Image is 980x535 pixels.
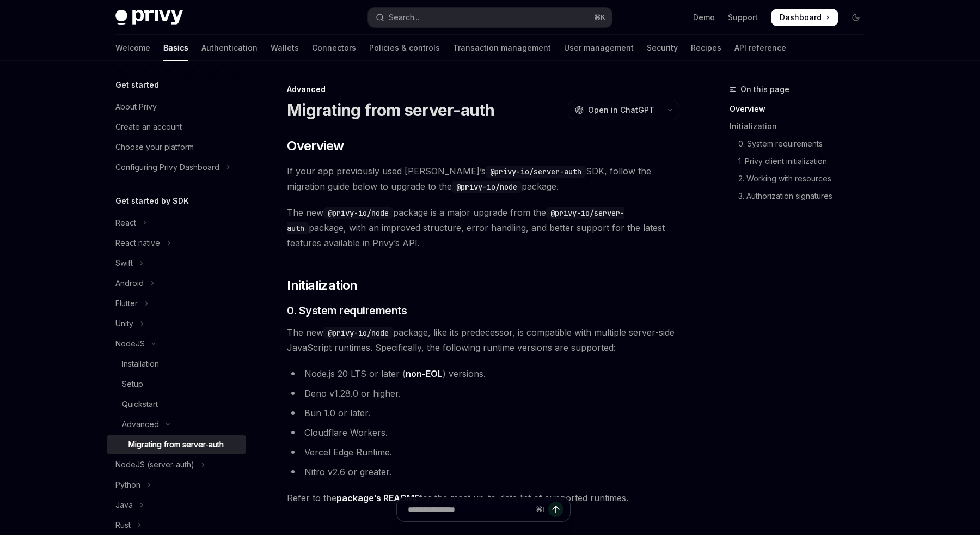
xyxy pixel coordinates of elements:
[287,490,679,506] span: Refer to the for the most up-to-date list of supported runtimes.
[734,35,786,61] a: API reference
[107,374,246,394] a: Setup
[107,213,246,233] button: Toggle React section
[323,207,393,219] code: @privy-io/node
[115,458,194,471] div: NodeJS (server-auth)
[568,101,661,119] button: Open in ChatGPT
[287,445,679,460] li: Vercel Edge Runtime.
[780,12,822,23] span: Dashboard
[122,378,143,391] div: Setup
[107,475,246,495] button: Toggle Python section
[406,368,443,380] a: non-EOL
[287,100,495,120] h1: Migrating from server-auth
[107,415,246,434] button: Toggle Advanced section
[107,455,246,475] button: Toggle NodeJS (server-auth) section
[287,163,679,194] span: If your app previously used [PERSON_NAME]’s SDK, follow the migration guide below to upgrade to t...
[115,519,131,532] div: Rust
[122,357,159,370] div: Installation
[107,435,246,454] a: Migrating from server-auth
[115,478,140,491] div: Python
[548,502,563,517] button: Send message
[115,100,157,113] div: About Privy
[163,35,188,61] a: Basics
[107,117,246,137] a: Create an account
[128,438,224,451] div: Migrating from server-auth
[452,181,522,193] code: @privy-io/node
[730,118,873,135] a: Initialization
[115,317,133,330] div: Unity
[693,12,715,23] a: Demo
[287,425,679,440] li: Cloudflare Workers.
[486,166,586,178] code: @privy-io/server-auth
[771,9,838,26] a: Dashboard
[122,398,158,411] div: Quickstart
[287,303,407,318] span: 0. System requirements
[107,495,246,515] button: Toggle Java section
[107,515,246,535] button: Toggle Rust section
[287,84,679,95] div: Advanced
[107,294,246,313] button: Toggle Flutter section
[287,325,679,355] span: The new package, like its predecessor, is compatible with multiple server-side JavaScript runtime...
[740,83,789,96] span: On this page
[115,257,133,270] div: Swift
[271,35,299,61] a: Wallets
[115,35,150,61] a: Welcome
[389,11,419,24] div: Search...
[730,100,873,118] a: Overview
[287,464,679,479] li: Nitro v2.6 or greater.
[107,334,246,354] button: Toggle NodeJS section
[287,205,679,251] span: The new package is a major upgrade from the package, with an improved structure, error handling, ...
[107,394,246,414] a: Quickstart
[107,354,246,374] a: Installation
[847,9,865,26] button: Toggle dark mode
[730,170,873,187] a: 2. Working with resources
[312,35,356,61] a: Connectors
[369,35,440,61] a: Policies & controls
[336,493,419,504] a: package’s README
[115,120,182,133] div: Create an account
[115,216,136,229] div: React
[115,10,183,25] img: dark logo
[115,78,159,92] h5: Get started
[368,8,612,27] button: Open search
[588,105,654,115] span: Open in ChatGPT
[287,277,358,294] span: Initialization
[453,35,551,61] a: Transaction management
[730,153,873,170] a: 1. Privy client initialization
[287,386,679,401] li: Deno v1.28.0 or higher.
[115,498,133,512] div: Java
[107,233,246,253] button: Toggle React native section
[323,327,393,339] code: @privy-io/node
[115,141,194,154] div: Choose your platform
[594,13,605,22] span: ⌘ K
[287,405,679,421] li: Bun 1.0 or later.
[287,137,344,155] span: Overview
[730,135,873,153] a: 0. System requirements
[107,137,246,157] a: Choose your platform
[122,418,159,431] div: Advanced
[107,314,246,333] button: Toggle Unity section
[115,297,138,310] div: Flutter
[107,273,246,293] button: Toggle Android section
[107,97,246,117] a: About Privy
[408,497,531,521] input: Ask a question...
[107,253,246,273] button: Toggle Swift section
[115,194,189,208] h5: Get started by SDK
[115,236,160,250] div: React native
[647,35,678,61] a: Security
[730,187,873,205] a: 3. Authorization signatures
[201,35,258,61] a: Authentication
[287,366,679,381] li: Node.js 20 LTS or later ( ) versions.
[115,277,144,290] div: Android
[115,337,145,350] div: NodeJS
[728,12,758,23] a: Support
[115,161,219,174] div: Configuring Privy Dashboard
[691,35,721,61] a: Recipes
[564,35,634,61] a: User management
[107,157,246,177] button: Toggle Configuring Privy Dashboard section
